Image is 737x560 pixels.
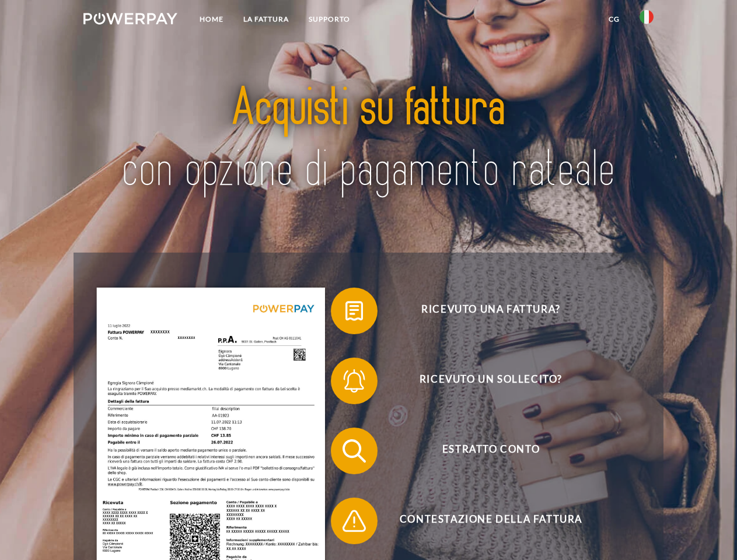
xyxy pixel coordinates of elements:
[299,9,360,30] a: Supporto
[640,10,654,24] img: it
[331,498,634,544] button: Contestazione della fattura
[83,13,177,24] img: logo-powerpay-white.svg
[111,56,626,223] img: title-powerpay_it.svg
[599,9,630,30] a: CG
[331,358,634,404] button: Ricevuto un sollecito?
[348,428,634,474] span: Estratto conto
[340,436,369,466] img: qb_search.svg
[340,506,369,535] img: qb_warning.svg
[348,288,634,334] span: Ricevuto una fattura?
[348,498,634,544] span: Contestazione della fattura
[331,428,634,474] button: Estratto conto
[233,9,299,30] a: LA FATTURA
[348,358,634,404] span: Ricevuto un sollecito?
[340,296,369,325] img: qb_bill.svg
[331,288,634,334] button: Ricevuto una fattura?
[340,366,369,395] img: qb_bell.svg
[190,9,233,30] a: Home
